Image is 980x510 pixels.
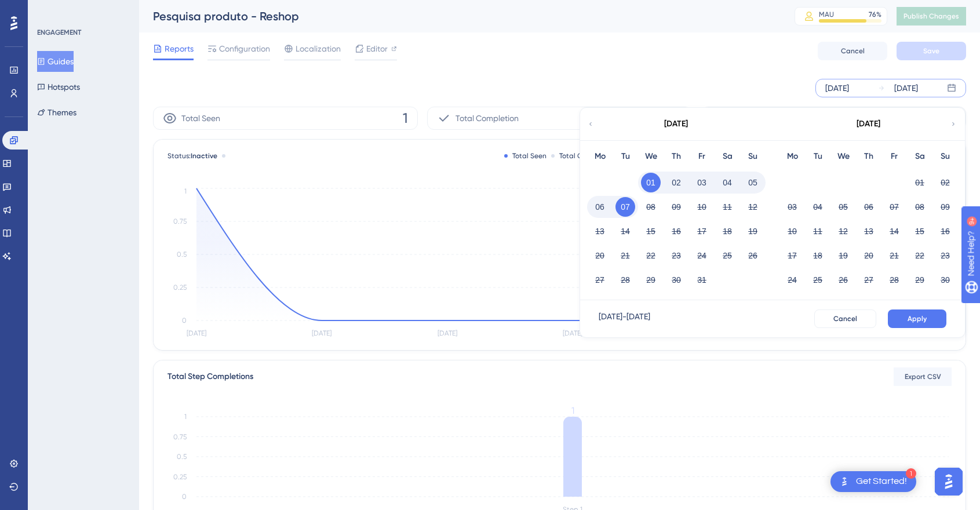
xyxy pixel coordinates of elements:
button: 06 [859,197,879,217]
div: MAU [819,10,834,19]
button: 27 [859,270,879,290]
div: 1 [906,468,916,479]
div: Total Seen [504,151,547,161]
iframe: UserGuiding AI Assistant Launcher [931,464,966,499]
div: [DATE] [825,81,849,95]
button: 11 [808,221,828,241]
button: 23 [935,246,955,265]
button: Apply [888,309,946,328]
span: Configuration [219,42,270,56]
button: 27 [590,270,610,290]
span: Total Seen [181,111,220,125]
button: Cancel [814,309,876,328]
button: 15 [641,221,661,241]
div: Tu [613,150,638,163]
tspan: [DATE] [563,329,582,337]
tspan: 0 [182,316,187,325]
tspan: 0.5 [177,453,187,461]
button: 14 [615,221,635,241]
tspan: 0.5 [177,250,187,258]
button: 01 [641,173,661,192]
button: 17 [692,221,712,241]
span: Cancel [841,46,865,56]
button: 21 [884,246,904,265]
button: 18 [717,221,737,241]
span: Status: [167,151,217,161]
tspan: [DATE] [312,329,331,337]
div: Sa [907,150,932,163]
button: Themes [37,102,76,123]
button: 29 [910,270,930,290]
tspan: 0.75 [173,433,187,441]
button: 25 [808,270,828,290]
div: Tu [805,150,830,163]
div: We [638,150,664,163]
div: Fr [881,150,907,163]
button: 09 [935,197,955,217]
button: 31 [692,270,712,290]
div: Get Started! [856,475,907,488]
tspan: 0.25 [173,473,187,481]
button: 25 [717,246,737,265]
button: 10 [782,221,802,241]
button: 04 [808,197,828,217]
button: 21 [615,246,635,265]
button: 01 [910,173,930,192]
button: 13 [590,221,610,241]
button: 22 [641,246,661,265]
div: Open Get Started! checklist, remaining modules: 1 [830,471,916,492]
button: 28 [884,270,904,290]
div: Su [932,150,958,163]
button: 11 [717,197,737,217]
button: 24 [782,270,802,290]
button: 03 [782,197,802,217]
div: Fr [689,150,715,163]
button: 14 [884,221,904,241]
button: Hotspots [37,76,80,97]
div: [DATE] [857,117,880,131]
div: Total Completion [551,151,615,161]
button: 13 [859,221,879,241]
button: 12 [833,221,853,241]
div: We [830,150,856,163]
button: 22 [910,246,930,265]
button: 29 [641,270,661,290]
div: Su [740,150,766,163]
tspan: [DATE] [187,329,206,337]
button: 05 [833,197,853,217]
span: Export CSV [905,372,941,381]
button: 18 [808,246,828,265]
button: 30 [935,270,955,290]
span: Reports [165,42,194,56]
button: 07 [615,197,635,217]
div: ENGAGEMENT [37,28,81,37]
button: 15 [910,221,930,241]
button: 06 [590,197,610,217]
div: 9+ [79,6,86,15]
button: 16 [935,221,955,241]
button: Publish Changes [897,7,966,25]
tspan: 1 [184,413,187,421]
button: 12 [743,197,763,217]
div: Sa [715,150,740,163]
span: Cancel [833,314,857,323]
button: 26 [743,246,763,265]
button: 24 [692,246,712,265]
span: Localization [296,42,341,56]
div: [DATE] [664,117,688,131]
tspan: [DATE] [438,329,457,337]
span: Editor [366,42,388,56]
button: Save [897,42,966,60]
button: 19 [833,246,853,265]
tspan: 0.75 [173,217,187,225]
span: Save [923,46,939,56]
button: 20 [590,246,610,265]
div: [DATE] [894,81,918,95]
button: Export CSV [894,367,952,386]
button: 17 [782,246,802,265]
button: 02 [666,173,686,192]
tspan: 0.25 [173,283,187,292]
span: Publish Changes [904,12,959,21]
